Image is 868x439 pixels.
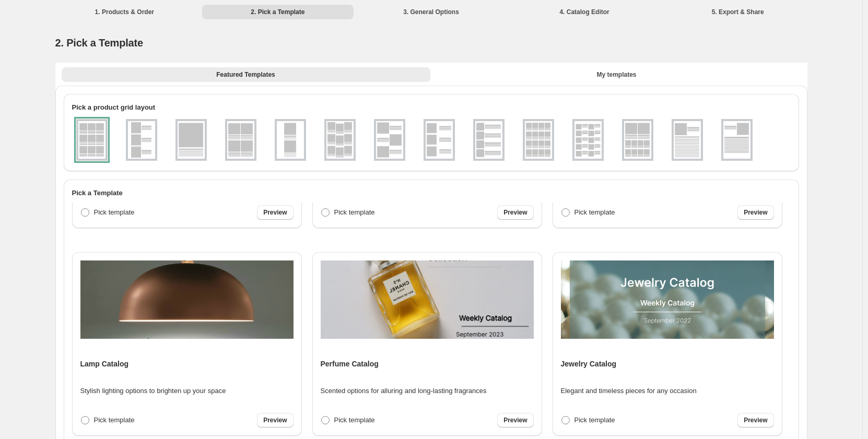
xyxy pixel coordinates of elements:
[263,208,287,217] span: Preview
[624,121,651,159] img: g2x1_4x2v1
[737,413,773,428] a: Preview
[475,121,502,159] img: g1x4v1
[744,416,767,424] span: Preview
[72,188,791,198] h2: Pick a Template
[574,208,615,216] span: Pick template
[744,208,767,217] span: Preview
[737,205,773,220] a: Preview
[72,102,791,113] h2: Pick a product grid layout
[574,416,615,424] span: Pick template
[561,386,697,396] p: Elegant and timeless pieces for any occasion
[497,413,533,428] a: Preview
[426,121,453,159] img: g1x3v3
[321,359,379,369] h4: Perfume Catalog
[525,121,552,159] img: g4x4v1
[257,413,293,428] a: Preview
[277,121,304,159] img: g1x2v1
[94,416,135,424] span: Pick template
[574,121,602,159] img: g2x5v1
[321,386,487,396] p: Scented options for alluring and long-lasting fragrances
[503,416,527,424] span: Preview
[497,205,533,220] a: Preview
[334,208,375,216] span: Pick template
[216,70,275,79] span: Featured Templates
[326,121,354,159] img: g3x3v2
[55,37,143,49] span: 2. Pick a Template
[263,416,287,424] span: Preview
[257,205,293,220] a: Preview
[334,416,375,424] span: Pick template
[128,121,155,159] img: g1x3v1
[723,121,750,159] img: g1x1v3
[596,70,636,79] span: My templates
[227,121,254,159] img: g2x2v1
[503,208,527,217] span: Preview
[80,359,129,369] h4: Lamp Catalog
[94,208,135,216] span: Pick template
[674,121,701,159] img: g1x1v2
[178,121,205,159] img: g1x1v1
[376,121,403,159] img: g1x3v2
[80,386,226,396] p: Stylish lighting options to brighten up your space
[561,359,617,369] h4: Jewelry Catalog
